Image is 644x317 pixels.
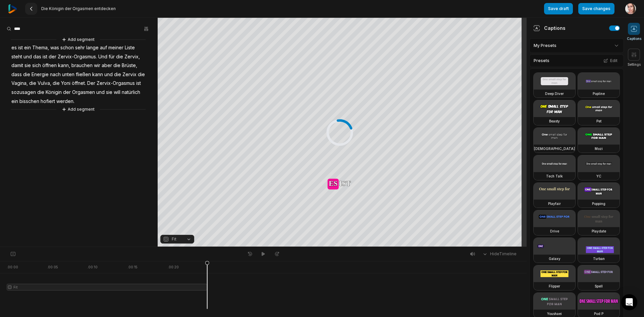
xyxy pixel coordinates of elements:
[593,91,605,96] h3: Popline
[601,56,620,65] button: Edit
[550,228,559,234] h3: Drive
[60,79,71,88] span: Yoni
[75,70,92,79] span: fließen
[549,118,560,124] h3: Beasty
[45,88,62,97] span: Königin
[32,61,42,70] span: sich
[32,43,50,52] span: Thema,
[108,52,115,61] span: für
[529,54,624,67] div: Presets
[627,36,641,41] span: Captions
[137,70,146,79] span: die
[104,70,113,79] span: und
[87,79,96,88] span: Der
[71,88,96,97] span: Orgasmen
[595,283,603,289] h3: Spell
[24,61,32,70] span: sie
[113,88,121,97] span: will
[96,79,136,88] span: Zervix-Orgasmus
[37,79,52,88] span: Vulva,
[29,79,37,88] span: die
[11,61,24,70] span: damit
[549,256,560,261] h3: Galaxy
[11,97,19,106] span: ein
[71,79,87,88] span: öffnet.
[52,79,60,88] span: die
[57,61,71,70] span: kann,
[627,23,641,41] button: Captions
[529,38,624,53] div: My Presets
[101,61,113,70] span: aber
[57,52,98,61] span: Zervix-Orgasmus.
[42,61,57,70] span: öffnen
[40,97,56,106] span: hofiert
[11,70,22,79] span: dass
[92,70,104,79] span: kann
[596,173,601,179] h3: YC
[22,70,31,79] span: die
[596,118,601,124] h3: Pet
[96,88,105,97] span: und
[594,311,603,316] h3: Pod P
[98,52,108,61] span: Und
[93,61,101,70] span: wir
[534,146,575,151] h3: [DEMOGRAPHIC_DATA]
[160,235,194,244] button: Fit
[31,70,49,79] span: Energie
[74,43,86,52] span: sehr
[11,43,17,52] span: es
[136,79,142,88] span: ist
[545,91,564,96] h3: Deep Diver
[42,52,48,61] span: ist
[8,4,17,13] img: reap
[628,49,641,67] button: Settings
[547,311,562,316] h3: Youshaei
[533,24,566,32] div: Captions
[23,43,32,52] span: ein
[124,52,141,61] span: Zervix,
[108,43,124,52] span: meiner
[115,52,124,61] span: die
[592,201,605,206] h3: Popping
[48,52,57,61] span: der
[86,43,99,52] span: lange
[548,201,561,206] h3: Playfair
[11,79,29,88] span: Vagina,
[49,70,61,79] span: nach
[592,228,606,234] h3: Playdate
[122,70,137,79] span: Zervix
[62,88,71,97] span: der
[11,52,23,61] span: steht
[60,36,96,43] button: Add segment
[11,88,37,97] span: sozusagen
[61,70,75,79] span: unten
[17,43,23,52] span: ist
[113,70,122,79] span: die
[546,173,563,179] h3: Tech Talk
[23,52,33,61] span: und
[50,43,60,52] span: was
[71,61,93,70] span: brauchen
[593,256,605,261] h3: Turban
[105,88,113,97] span: sie
[113,61,121,70] span: die
[595,146,603,151] h3: Mozi
[544,3,573,14] button: Save draft
[172,236,176,242] span: Fit
[99,43,108,52] span: auf
[121,88,141,97] span: natürlich
[121,61,138,70] span: Brüste,
[549,283,560,289] h3: Flipper
[33,52,42,61] span: das
[124,43,136,52] span: Liste
[60,43,74,52] span: schon
[578,3,614,14] button: Save changes
[41,6,116,11] span: Die Königin der Orgasmen entdecken
[621,294,637,310] div: Open Intercom Messenger
[37,88,45,97] span: die
[480,249,519,259] button: HideTimeline
[19,97,40,106] span: bisschen
[60,106,96,113] button: Add segment
[628,62,641,67] span: Settings
[56,97,75,106] span: werden.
